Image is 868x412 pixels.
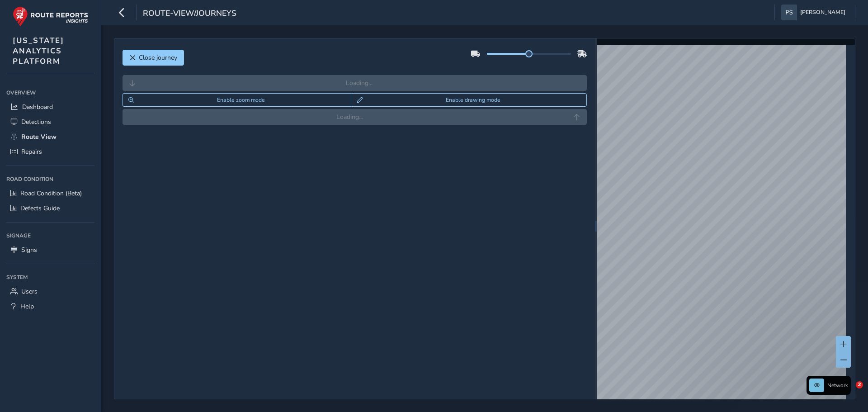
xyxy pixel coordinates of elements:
button: Zoom [123,93,351,107]
button: Draw [351,93,587,107]
img: rr logo [13,6,88,27]
a: Repairs [6,144,94,159]
span: Dashboard [22,103,53,111]
div: Signage [6,229,94,242]
span: Users [21,287,38,296]
iframe: Intercom live chat [837,381,859,403]
span: Help [20,302,34,311]
a: Route View [6,129,94,144]
span: Enable zoom mode [137,96,345,104]
span: Enable drawing mode [366,96,581,104]
span: Road Condition (Beta) [20,189,82,198]
a: Road Condition (Beta) [6,186,94,201]
span: Detections [21,118,51,126]
a: Help [6,299,94,314]
a: Dashboard [6,99,94,114]
button: Close journey [123,50,184,66]
span: Close journey [139,53,177,62]
span: [US_STATE] ANALYTICS PLATFORM [13,35,64,66]
div: Road Condition [6,172,94,186]
span: route-view/journeys [143,8,236,20]
a: Defects Guide [6,201,94,216]
span: [PERSON_NAME] [800,5,845,20]
div: Overview [6,86,94,99]
img: diamond-layout [781,5,797,20]
a: Signs [6,242,94,257]
span: Route View [21,133,57,141]
div: System [6,270,94,284]
span: Repairs [21,147,42,156]
button: [PERSON_NAME] [781,5,849,20]
a: Users [6,284,94,299]
a: Detections [6,114,94,129]
span: Network [827,382,848,389]
span: Signs [21,246,37,254]
span: 2 [856,381,863,388]
span: Defects Guide [20,204,60,213]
